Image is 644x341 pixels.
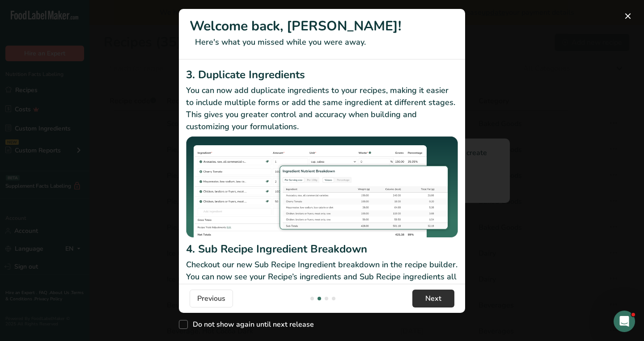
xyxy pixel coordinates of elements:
h1: Welcome back, [PERSON_NAME]! [190,16,454,36]
span: Do not show again until next release [188,320,314,329]
h2: 4. Sub Recipe Ingredient Breakdown [186,241,458,257]
span: Next [425,293,441,304]
p: Here's what you missed while you were away. [190,36,454,48]
iframe: Intercom live chat [614,311,635,332]
img: Duplicate Ingredients [186,136,458,238]
p: You can now add duplicate ingredients to your recipes, making it easier to include multiple forms... [186,84,458,133]
h2: 3. Duplicate Ingredients [186,67,458,83]
button: Previous [190,290,233,307]
span: Previous [197,293,225,304]
button: Next [412,290,454,307]
p: Checkout our new Sub Recipe Ingredient breakdown in the recipe builder. You can now see your Reci... [186,259,458,295]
